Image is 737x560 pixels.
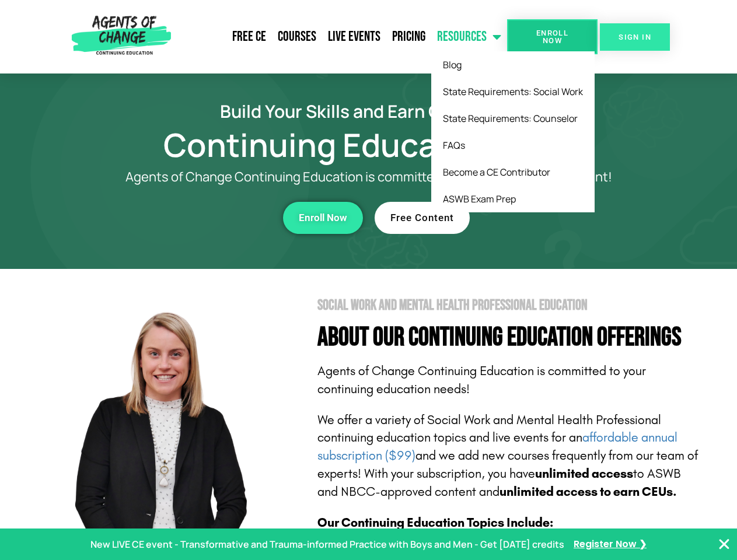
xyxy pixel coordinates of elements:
h2: Social Work and Mental Health Professional Education [317,298,701,313]
a: Courses [272,22,322,51]
span: Free Content [390,213,454,223]
a: Blog [431,51,595,78]
b: Our Continuing Education Topics Include: [317,515,553,530]
p: We offer a variety of Social Work and Mental Health Professional continuing education topics and ... [317,411,701,501]
b: unlimited access to earn CEUs. [500,484,677,499]
h2: Build Your Skills and Earn CE Credits [36,103,701,120]
nav: Menu [176,22,507,51]
a: Live Events [322,22,386,51]
a: Pricing [386,22,431,51]
a: Free CE [226,22,272,51]
button: Close Banner [717,537,731,551]
a: SIGN IN [600,23,670,51]
span: SIGN IN [619,33,651,41]
a: ASWB Exam Prep [431,185,595,212]
p: New LIVE CE event - Transformative and Trauma-informed Practice with Boys and Men - Get [DATE] cr... [90,536,564,553]
a: Register Now ❯ [574,536,647,553]
b: unlimited access [535,466,633,481]
h1: Continuing Education (CE) [36,131,701,158]
span: Agents of Change Continuing Education is committed to your continuing education needs! [317,363,646,397]
p: Agents of Change Continuing Education is committed to your career development! [83,170,655,184]
a: Free Content [375,202,470,234]
a: Become a CE Contributor [431,159,595,185]
span: Enroll Now [526,29,579,44]
ul: Resources [431,51,595,212]
a: Enroll Now [507,19,598,54]
span: Enroll Now [299,213,347,223]
h4: About Our Continuing Education Offerings [317,324,701,351]
a: Enroll Now [283,202,363,234]
a: Resources [431,22,507,51]
a: State Requirements: Social Work [431,78,595,105]
a: State Requirements: Counselor [431,105,595,132]
a: FAQs [431,132,595,159]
